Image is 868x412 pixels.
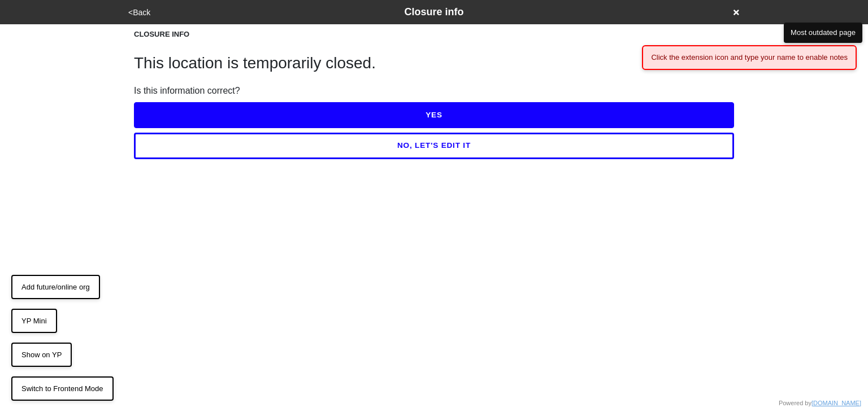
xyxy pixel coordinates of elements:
[11,376,114,401] button: Switch to Frontend Mode
[404,6,463,17] span: Closure info
[134,84,734,98] div: Is this information correct?
[125,6,154,19] button: <Back
[11,343,72,367] button: Show on YP
[11,275,100,300] button: Add future/online org
[811,400,861,406] a: [DOMAIN_NAME]
[134,102,734,128] button: YES
[134,29,734,40] div: CLOSURE INFO
[11,309,57,334] button: YP Mini
[784,23,862,43] button: Most outdated page
[642,45,857,70] div: Click the extension icon and type your name to enable notes
[134,133,734,159] button: NO, LET'S EDIT IT
[779,398,861,408] div: Powered by
[134,54,734,73] h1: This location is temporarily closed.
